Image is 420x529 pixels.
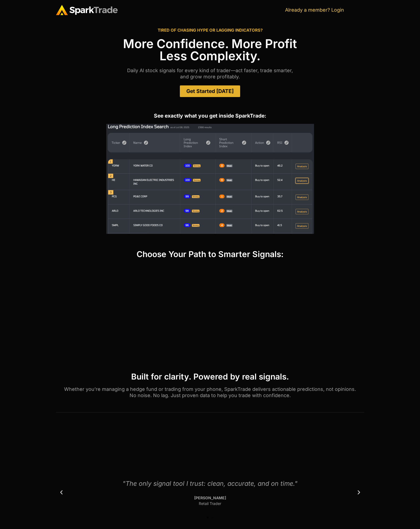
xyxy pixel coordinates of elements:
[56,386,364,399] p: Whether you’re managing a hedge fund or trading from your phone, SparkTrade delivers actionable p...
[56,28,364,32] h2: TIRED OF CHASING HYPE OR LAGGING INDICATORS?
[56,372,364,381] h4: Built for clarity. Powered by real signals.
[69,479,351,488] div: "The only signal tool I trust: clean, accurate, and on time."
[285,7,344,13] a: Already a member? Login
[56,113,364,118] h2: See exactly what you get inside SparkTrade:
[356,490,362,495] div: Next slide
[64,473,356,523] div: Slides
[207,517,209,518] span: Go to slide 1
[194,501,226,506] span: Retail Trader
[56,67,364,80] p: Daily Al stock signals for every kind of trader—act faster, trade smarter, and grow more profitably.
[186,89,234,94] span: Get Started [DATE]
[64,473,356,512] div: 1 / 2
[56,38,364,62] h1: More Confidence. More Profit Less Complexity.
[59,490,64,495] div: Previous slide
[56,250,364,258] h3: Choose Your Path to Smarter Signals:
[180,85,240,97] a: Get Started [DATE]
[212,517,213,518] span: Go to slide 2
[194,495,226,501] span: [PERSON_NAME]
